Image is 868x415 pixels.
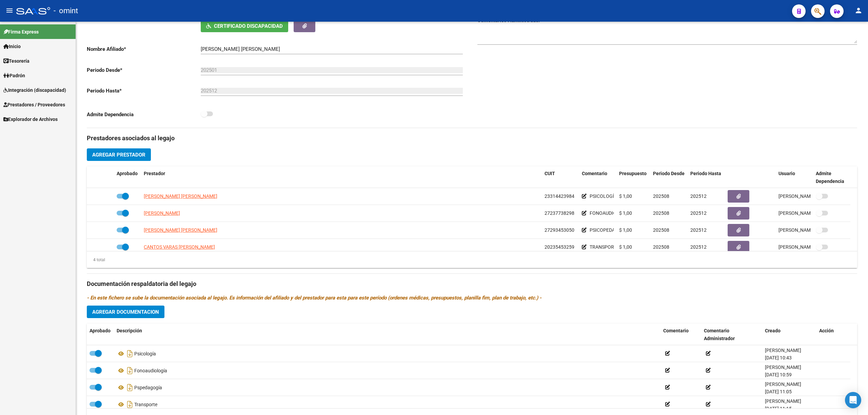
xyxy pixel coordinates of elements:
mat-icon: person [854,6,863,15]
span: [PERSON_NAME] [765,381,801,387]
p: Periodo Hasta [87,87,201,95]
span: $ 1,00 [619,227,632,233]
span: [DATE] 11:15 [765,406,792,411]
span: Tesorería [3,57,29,65]
span: [PERSON_NAME] [DATE] [778,244,832,250]
span: Periodo Desde [653,171,685,176]
h3: Prestadores asociados al legajo [87,133,857,143]
span: Periodo Hasta [690,171,721,176]
span: Aprobado [90,328,111,333]
span: [PERSON_NAME] [DATE] [778,193,832,199]
span: 202508 [653,244,669,250]
span: Certificado Discapacidad [214,23,283,29]
div: Open Intercom Messenger [845,392,861,408]
datatable-header-cell: Descripción [114,324,660,346]
span: 202512 [690,244,707,250]
p: Periodo Desde [87,66,201,74]
span: 23314423984 [545,193,574,199]
span: $ 1,00 [619,244,632,250]
span: Integración (discapacidad) [3,86,66,94]
datatable-header-cell: Aprobado [87,324,114,346]
datatable-header-cell: Prestador [141,166,542,189]
span: Firma Express [3,28,39,36]
span: 202508 [653,210,669,216]
i: Descargar documento [125,348,134,359]
span: [PERSON_NAME] [765,348,801,353]
span: [PERSON_NAME] [PERSON_NAME] [144,227,217,233]
datatable-header-cell: Comentario [579,166,616,189]
span: $ 1,00 [619,193,632,199]
span: PSICOPEDAGOGÍA 8 X MES [590,227,648,233]
i: Descargar documento [125,382,134,393]
span: $ 1,00 [619,210,632,216]
span: [PERSON_NAME] [DATE] [778,210,832,216]
span: 202512 [690,193,707,199]
span: 27237738298 [545,210,574,216]
span: [PERSON_NAME] [765,365,801,370]
span: Comentario [582,171,607,176]
span: Presupuesto [619,171,647,176]
datatable-header-cell: Comentario [660,324,701,346]
span: 27293453050 [545,227,574,233]
span: Acción [819,328,834,333]
span: Creado [765,328,781,333]
span: Usuario [778,171,795,176]
i: Descargar documento [125,365,134,376]
datatable-header-cell: Comentario Administrador [701,324,762,346]
span: [PERSON_NAME] [765,398,801,404]
span: TRANSPORTE A TERAPIAS 276 KM TRANSPORTE A COLEGIO 264 KM [590,244,736,250]
datatable-header-cell: CUIT [542,166,579,189]
datatable-header-cell: Acción [816,324,850,346]
span: 20235453259 [545,244,574,250]
span: CUIT [545,171,555,176]
i: Descargar documento [125,399,134,410]
span: Inicio [3,43,21,50]
span: Explorador de Archivos [3,116,58,123]
span: Agregar Documentacion [92,309,159,315]
span: Descripción [117,328,142,333]
div: Transporte [117,399,658,410]
span: - omint [54,3,78,18]
span: [DATE] 11:05 [765,389,792,394]
span: [PERSON_NAME] [DATE] [778,227,832,233]
datatable-header-cell: Periodo Hasta [688,166,725,189]
datatable-header-cell: Presupuesto [616,166,650,189]
span: Agregar Prestador [92,152,145,158]
span: 202508 [653,227,669,233]
mat-icon: menu [5,6,14,15]
div: Pspedagogía [117,382,658,393]
span: 202512 [690,210,707,216]
h3: Documentación respaldatoria del legajo [87,279,857,289]
span: [PERSON_NAME] [144,210,180,216]
button: Agregar Prestador [87,148,151,161]
span: Prestadores / Proveedores [3,101,65,108]
button: Agregar Documentacion [87,306,164,318]
span: 202508 [653,193,669,199]
p: Admite Dependencia [87,111,201,118]
span: 202512 [690,227,707,233]
datatable-header-cell: Periodo Desde [650,166,688,189]
span: CANTOS VARAS [PERSON_NAME] [144,244,215,250]
datatable-header-cell: Admite Dependencia [813,166,850,189]
i: - En este fichero se sube la documentación asociada al legajo. Es información del afiliado y del ... [87,295,541,301]
div: Fonoaudiología [117,365,658,376]
span: Admite Dependencia [816,171,844,184]
span: Padrón [3,72,25,79]
span: [PERSON_NAME] [PERSON_NAME] [144,193,217,199]
datatable-header-cell: Usuario [776,166,813,189]
span: [DATE] 10:43 [765,355,792,360]
span: [DATE] 10:59 [765,372,792,377]
span: Comentario Administrador [704,328,735,341]
datatable-header-cell: Aprobado [114,166,141,189]
span: Comentario [663,328,689,333]
span: PSICOLOGÍA 8 X MES [590,193,635,199]
p: Nombre Afiliado [87,45,201,53]
span: Aprobado [117,171,138,176]
div: 4 total [87,256,105,264]
div: Psicología [117,348,658,359]
datatable-header-cell: Creado [762,324,816,346]
span: Prestador [144,171,165,176]
span: FONOAUDIOLOGÍA 8 X MES [590,210,649,216]
button: Certificado Discapacidad [201,20,288,32]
